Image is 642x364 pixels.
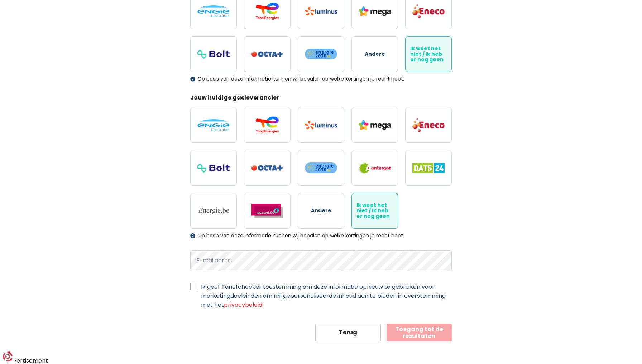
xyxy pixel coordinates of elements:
img: Bolt [197,164,230,173]
img: Octa+ [251,165,283,171]
div: Op basis van deze informatie kunnen wij bepalen op welke kortingen je recht hebt. [190,233,452,239]
span: Andere [365,52,385,57]
button: Terug [315,324,381,341]
span: Ik weet het niet / Ik heb er nog geen [356,203,393,219]
img: Octa+ [251,51,283,57]
img: Eneco [412,117,445,132]
img: Essent [251,204,283,218]
img: Mega [359,120,391,130]
img: Luminus [305,121,337,129]
a: privacybeleid [224,301,262,309]
img: Dats 24 [412,163,445,173]
label: Ik geef Tariefchecker toestemming om deze informatie opnieuw te gebruiken voor marketingdoeleinde... [201,282,452,309]
img: Antargaz [359,162,391,174]
span: Andere [311,208,331,213]
img: Bolt [197,50,230,59]
img: Energie.be [197,207,230,215]
img: Mega [359,6,391,16]
img: Eneco [412,4,445,19]
img: Energie2030 [305,162,337,174]
legend: Jouw huidige gasleverancier [190,93,452,105]
div: Op basis van deze informatie kunnen wij bepalen op welke kortingen je recht hebt. [190,76,452,82]
button: Toegang tot de resultaten [387,324,452,341]
img: Total Energies / Lampiris [251,116,283,134]
img: Total Energies / Lampiris [251,3,283,20]
img: Engie / Electrabel [197,119,230,131]
img: Energie2030 [305,48,337,60]
img: Engie / Electrabel [197,5,230,17]
span: Ik weet het niet / Ik heb er nog geen [410,46,447,62]
img: Luminus [305,7,337,15]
